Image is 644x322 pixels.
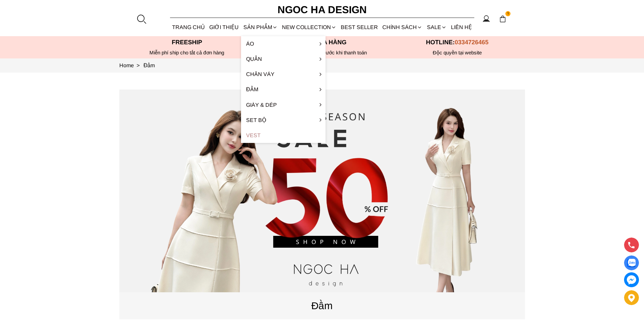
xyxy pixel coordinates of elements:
a: Link to Home [119,63,144,68]
a: GIỚI THIỆU [207,18,241,36]
a: Set Bộ [241,113,326,128]
a: Chân váy [241,67,326,82]
a: Ngoc Ha Design [271,2,373,18]
p: Đầm [119,298,525,314]
div: Miễn phí ship cho tất cả đơn hàng [119,50,255,56]
img: Display image [627,259,636,267]
span: 0334726465 [455,39,488,46]
p: Freeship [119,39,255,46]
a: Đầm [241,82,326,97]
a: BEST SELLER [339,18,380,36]
a: Display image [624,255,639,270]
h6: Độc quyền tại website [390,50,525,56]
a: TRANG CHỦ [170,18,207,36]
img: img-CART-ICON-ksit0nf1 [499,15,506,23]
a: Vest [241,128,326,143]
a: messenger [624,272,639,287]
p: Hotline: [390,39,525,46]
a: LIÊN HỆ [449,18,474,36]
span: > [134,63,142,68]
div: Chính sách [380,18,425,36]
span: 1 [505,11,511,17]
a: Áo [241,36,326,51]
a: Link to Đầm [144,63,155,68]
a: SALE [425,18,449,36]
a: Quần [241,51,326,67]
a: NEW COLLECTION [280,18,338,36]
a: Giày & Dép [241,97,326,113]
div: SẢN PHẨM [241,18,280,36]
